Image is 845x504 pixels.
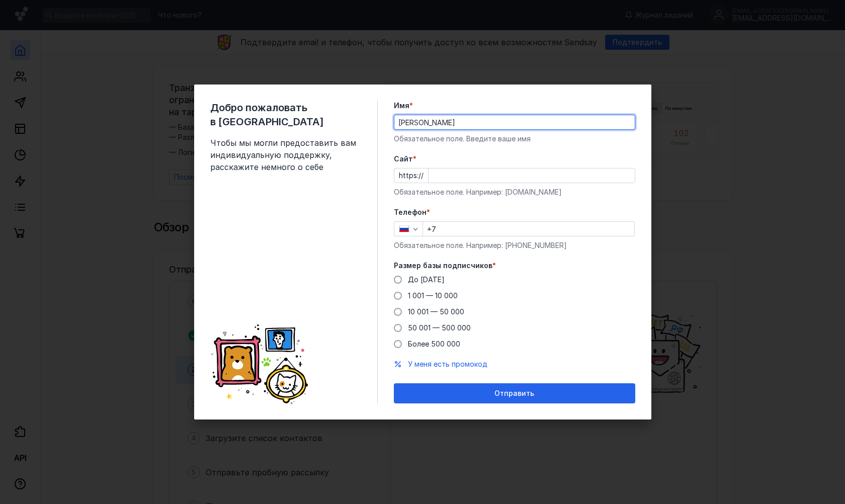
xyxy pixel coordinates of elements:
[408,275,445,284] span: До [DATE]
[394,383,635,403] button: Отправить
[408,360,487,368] span: У меня есть промокод
[394,207,427,217] span: Телефон
[210,101,361,129] span: Добро пожаловать в [GEOGRAPHIC_DATA]
[394,240,635,250] div: Обязательное поле. Например: [PHONE_NUMBER]
[394,187,635,197] div: Обязательное поле. Например: [DOMAIN_NAME]
[210,137,361,173] span: Чтобы мы могли предоставить вам индивидуальную поддержку, расскажите немного о себе
[394,101,409,111] span: Имя
[408,359,487,369] button: У меня есть промокод
[408,340,460,348] span: Более 500 000
[408,307,464,316] span: 10 001 — 50 000
[494,389,534,398] span: Отправить
[394,261,492,271] span: Размер базы подписчиков
[408,323,471,332] span: 50 001 — 500 000
[394,134,635,144] div: Обязательное поле. Введите ваше имя
[394,154,413,164] span: Cайт
[408,291,458,300] span: 1 001 — 10 000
